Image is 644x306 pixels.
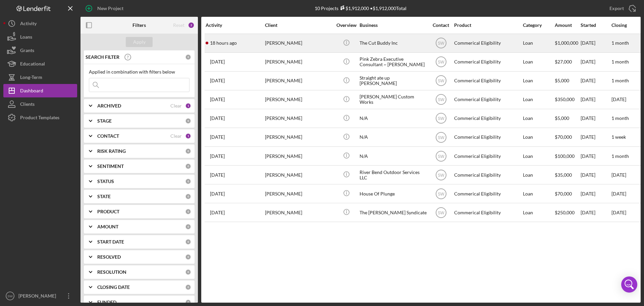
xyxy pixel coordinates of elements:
[206,23,264,28] div: Activity
[265,23,332,28] div: Client
[360,23,427,28] div: Business
[581,23,611,28] div: Started
[454,23,521,28] div: Product
[523,23,554,28] div: Category
[428,23,453,28] div: Contact
[621,276,637,293] div: Open Intercom Messenger
[555,23,580,28] div: Amount
[334,23,359,28] div: Overview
